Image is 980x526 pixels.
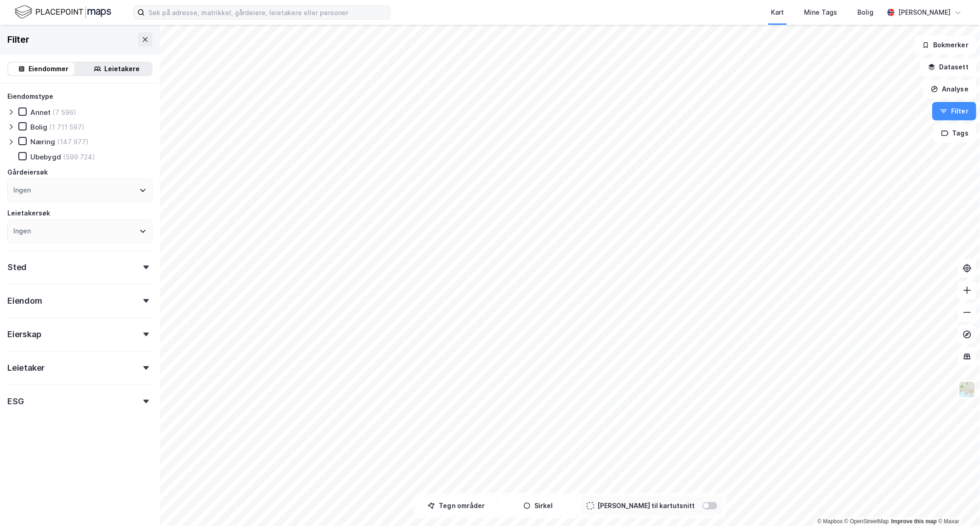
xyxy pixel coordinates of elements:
div: Mine Tags [804,7,837,18]
div: [PERSON_NAME] til kartutsnitt [598,500,695,511]
div: Sted [7,262,27,273]
div: Næring [30,137,55,146]
input: Søk på adresse, matrikkel, gårdeiere, leietakere eller personer [145,6,390,19]
button: Analyse [923,80,976,98]
div: [PERSON_NAME] [898,7,951,18]
button: Datasett [920,58,976,76]
div: Bolig [857,7,873,18]
div: Gårdeiersøk [7,167,48,178]
div: Leietakere [105,63,140,74]
img: logo.f888ab2527a4732fd821a326f86c7f29.svg [15,4,111,20]
div: Eiendom [7,295,42,306]
button: Bokmerker [914,36,976,54]
div: Ubebygd [30,153,61,161]
div: Leietakersøk [7,208,50,219]
a: Improve this map [891,518,937,525]
div: Kontrollprogram for chat [934,482,980,526]
a: OpenStreetMap [844,518,889,525]
iframe: Chat Widget [934,482,980,526]
div: Kart [771,7,784,18]
div: Eiendommer [29,63,69,74]
div: Eierskap [7,329,41,340]
div: Ingen [13,226,31,237]
div: Bolig [30,123,47,131]
div: (7 596) [52,108,76,117]
div: (147 977) [57,137,89,146]
div: ESG [7,396,23,407]
div: Filter [7,32,29,47]
div: Leietaker [7,362,45,373]
div: (599 724) [63,153,95,161]
a: Mapbox [817,518,843,525]
img: Z [958,381,976,398]
button: Tags [934,124,976,142]
button: Sirkel [499,497,578,515]
div: Eiendomstype [7,91,53,102]
div: (1 711 597) [49,123,85,131]
div: Annet [30,108,51,117]
button: Filter [932,102,976,120]
button: Tegn områder [418,497,496,515]
div: Ingen [13,185,31,196]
